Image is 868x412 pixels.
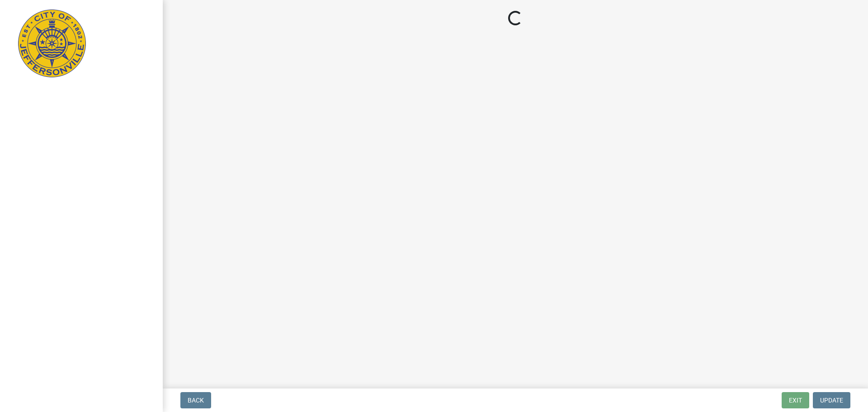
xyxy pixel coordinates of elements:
[180,392,211,408] button: Back
[18,9,86,77] img: City of Jeffersonville, Indiana
[782,392,809,408] button: Exit
[813,392,850,408] button: Update
[188,397,204,404] span: Back
[820,397,843,404] span: Update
